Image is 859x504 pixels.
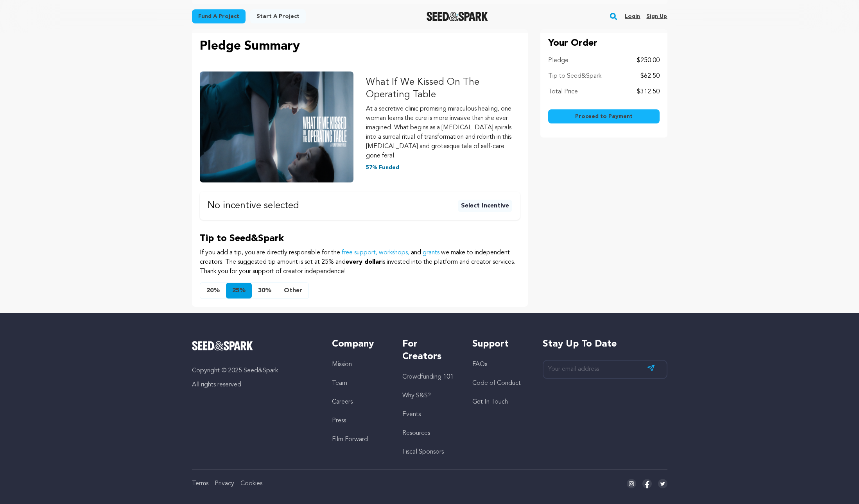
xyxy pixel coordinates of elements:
[192,341,317,350] a: Seed&Spark Homepage
[458,200,512,212] button: Select Incentive
[646,10,667,23] a: Sign up
[548,56,568,65] p: Pledge
[548,87,578,97] p: Total Price
[427,12,488,21] a: Seed&Spark Homepage
[215,481,234,487] a: Privacy
[575,113,633,120] span: Proceed to Payment
[366,164,520,172] p: 57% Funded
[640,71,660,81] p: $62.50
[342,250,409,256] a: free support, workshops,
[402,338,457,363] h5: For Creators
[250,9,306,23] a: Start a project
[332,380,347,386] a: Team
[240,481,262,487] a: Cookies
[543,360,667,379] input: Your email address
[366,76,520,101] p: What If We Kissed On The Operating Table
[472,399,508,405] a: Get In Touch
[200,283,226,298] button: 20%
[332,338,386,350] h5: Company
[427,12,488,21] img: Seed&Spark Logo Dark Mode
[332,436,368,443] a: Film Forward
[192,9,246,23] a: Fund a project
[402,411,421,418] a: Events
[423,250,439,256] a: grants
[192,366,317,375] p: Copyright © 2025 Seed&Spark
[548,71,601,81] p: Tip to Seed&Spark
[332,418,346,424] a: Press
[192,380,317,390] p: All rights reserved
[548,37,660,50] p: Your Order
[402,449,444,455] a: Fiscal Sponsors
[192,341,253,350] img: Seed&Spark Logo
[548,109,660,123] button: Proceed to Payment
[200,37,520,56] p: Pledge Summary
[402,374,454,380] a: Crowdfunding 101
[200,71,354,182] img: What If We Kissed On The Operating Table image
[472,338,527,350] h5: Support
[366,104,520,161] p: At a secretive clinic promising miraculous healing, one woman learns the cure is more invasive th...
[346,259,382,265] span: every dollar
[252,283,278,298] button: 30%
[637,56,660,65] p: $250.00
[192,481,208,487] a: Terms
[402,393,431,399] a: Why S&S?
[332,361,352,368] a: Mission
[332,399,353,405] a: Careers
[625,10,640,23] a: Login
[226,283,252,298] button: 25%
[278,283,308,298] button: Other
[472,380,521,386] a: Code of Conduct
[200,232,520,245] p: Tip to Seed&Spark
[402,430,430,436] a: Resources
[543,338,667,350] h5: Stay up to date
[472,361,487,368] a: FAQs
[200,248,520,276] p: If you add a tip, you are directly responsible for the and we make to independent creators. The s...
[208,201,299,211] p: No incentive selected
[637,87,660,97] p: $312.50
